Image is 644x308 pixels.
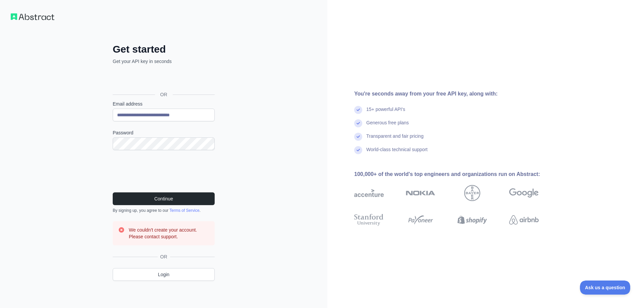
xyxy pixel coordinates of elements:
img: airbnb [509,212,539,227]
a: Terms of Service [169,208,199,213]
h2: Get started [113,43,215,55]
img: accenture [354,185,384,201]
span: OR [155,91,173,98]
div: World-class technical support [366,146,428,160]
label: Password [113,129,215,136]
div: Transparent and fair pricing [366,133,424,146]
iframe: Sign in with Google Button [109,72,217,87]
img: stanford university [354,212,384,227]
span: OR [158,253,170,260]
div: Generous free plans [366,119,409,133]
img: check mark [354,119,362,127]
div: You're seconds away from your free API key, along with: [354,90,560,98]
img: bayer [464,185,480,201]
p: Get your API key in seconds [113,58,215,65]
a: Login [113,268,215,281]
img: google [509,185,539,201]
img: payoneer [406,212,435,227]
img: Workflow [11,13,54,20]
img: check mark [354,146,362,154]
div: 15+ powerful API's [366,106,405,119]
iframe: reCAPTCHA [113,158,215,184]
img: check mark [354,133,362,141]
label: Email address [113,101,215,107]
div: 100,000+ of the world's top engineers and organizations run on Abstract: [354,170,560,178]
button: Continue [113,192,215,205]
iframe: Toggle Customer Support [580,281,631,295]
img: nokia [406,185,435,201]
img: shopify [458,212,487,227]
img: check mark [354,106,362,114]
div: By signing up, you agree to our . [113,208,215,213]
h3: We couldn't create your account. Please contact support. [129,227,209,240]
